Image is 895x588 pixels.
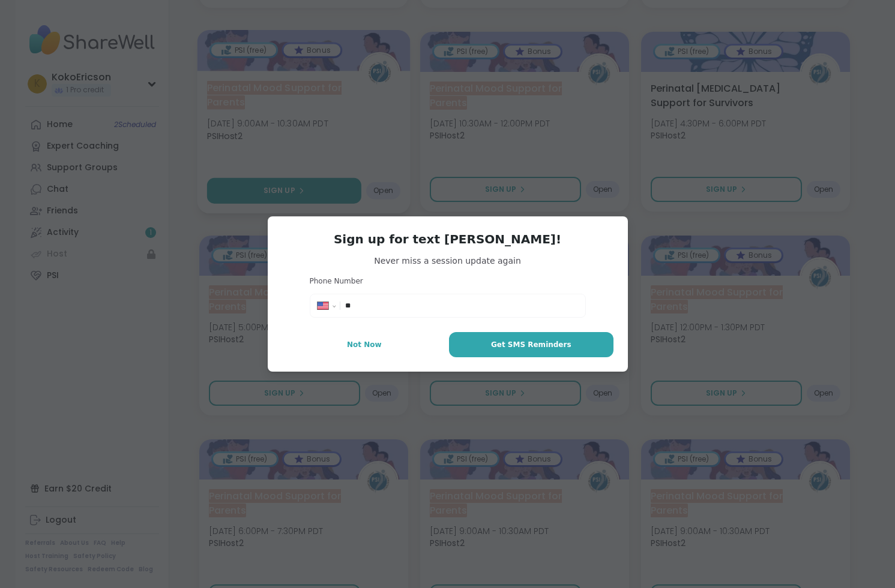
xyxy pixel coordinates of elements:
[282,231,613,248] h3: Sign up for text [PERSON_NAME]!
[347,339,382,350] span: Not Now
[491,339,571,350] span: Get SMS Reminders
[449,332,613,357] button: Get SMS Reminders
[318,302,328,309] img: United States
[282,332,447,357] button: Not Now
[310,276,586,287] h3: Phone Number
[282,255,613,267] span: Never miss a session update again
